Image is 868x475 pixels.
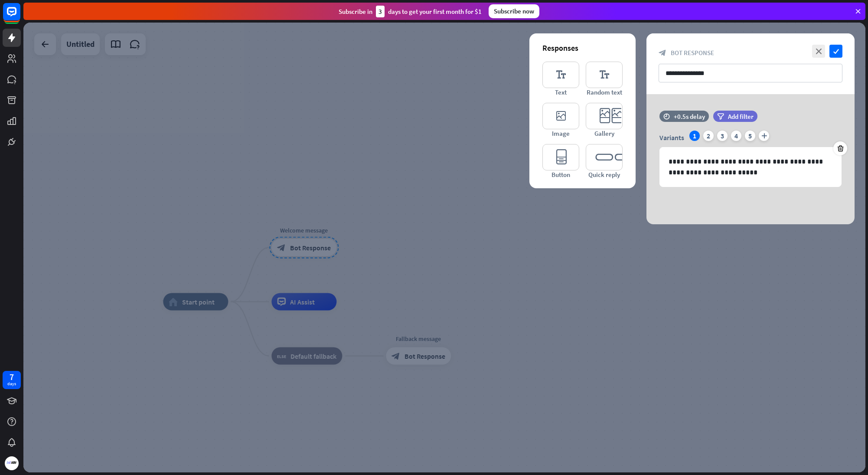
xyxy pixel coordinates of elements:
[7,3,33,29] button: Open LiveChat chat widget
[759,131,769,141] i: plus
[812,45,825,58] i: close
[339,6,482,17] div: Subscribe in days to get your first month for $1
[376,6,385,17] div: 3
[663,113,670,119] i: time
[10,373,14,381] div: 7
[674,112,705,121] div: +0.5s delay
[745,131,755,141] div: 5
[717,131,728,141] div: 3
[703,131,714,141] div: 2
[689,131,700,141] div: 1
[3,371,21,389] a: 7 days
[671,49,714,57] span: Bot Response
[659,133,684,142] span: Variants
[7,381,16,387] div: days
[728,112,754,121] span: Add filter
[829,45,842,58] i: check
[489,4,539,18] div: Subscribe now
[731,131,741,141] div: 4
[659,49,666,57] i: block_bot_response
[717,113,724,120] i: filter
